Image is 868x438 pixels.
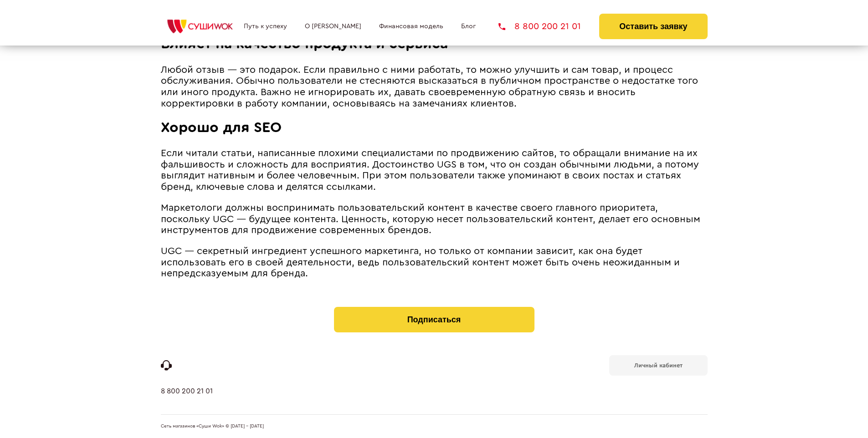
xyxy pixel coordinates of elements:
span: 8 800 200 21 01 [514,22,581,31]
span: UGC ― секретный ингредиент успешного маркетинга, но только от компании зависит, как она будет исп... [161,246,680,278]
span: Хорошо для SEO [161,120,282,135]
a: Финансовая модель [379,23,443,30]
span: Любой отзыв ― это подарок. Если правильно с ними работать, то можно улучшить и сам товар, и проце... [161,65,698,108]
b: Личный кабинет [634,362,683,368]
span: Сеть магазинов «Суши Wok» © [DATE] - [DATE] [161,424,264,429]
span: Маркетологи должны воспринимать пользовательский контент в качестве своего главного приоритета, п... [161,203,700,235]
a: 8 800 200 21 01 [498,22,581,31]
a: Личный кабинет [609,355,708,376]
a: О [PERSON_NAME] [305,23,361,30]
a: Блог [461,23,476,30]
a: Путь к успеху [244,23,287,30]
button: Оставить заявку [599,14,707,39]
button: Подписаться [334,307,534,332]
a: 8 800 200 21 01 [161,387,213,414]
span: Если читали статьи, написанные плохими специалистами по продвижению сайтов, то обращали внимание ... [161,148,699,192]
